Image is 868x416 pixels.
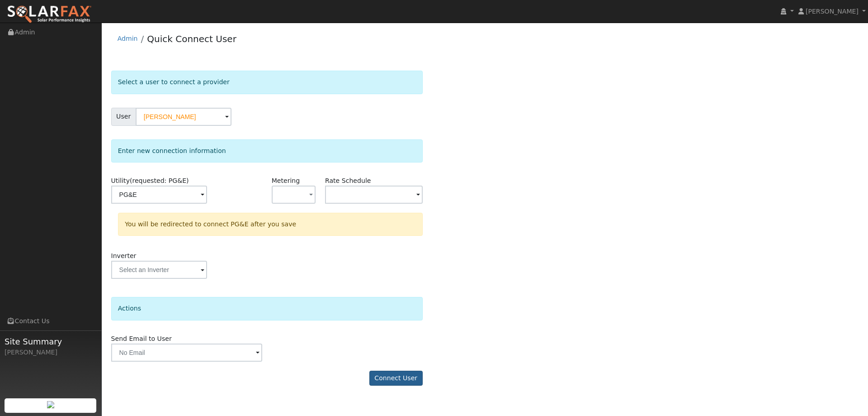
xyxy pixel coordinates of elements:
[111,297,423,320] div: Actions
[118,35,138,42] a: Admin
[111,251,137,261] label: Inverter
[111,334,172,344] label: Send Email to User
[118,213,423,236] div: You will be redirected to connect PG&E after you save
[7,5,92,24] img: SolarFax
[111,71,423,94] div: Select a user to connect a provider
[147,33,236,44] a: Quick Connect User
[5,348,97,357] div: [PERSON_NAME]
[111,139,423,163] div: Enter new connection information
[5,335,97,348] span: Site Summary
[111,344,262,362] input: No Email
[111,108,136,126] span: User
[369,371,423,386] button: Connect User
[111,261,207,279] input: Select an Inverter
[47,401,54,408] img: retrieve
[325,176,371,186] label: Rate Schedule
[806,8,859,15] span: [PERSON_NAME]
[130,177,189,184] span: (requested: PG&E)
[111,186,207,204] input: Select a Utility
[111,176,189,186] label: Utility
[272,176,300,186] label: Metering
[136,108,231,126] input: Select a User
